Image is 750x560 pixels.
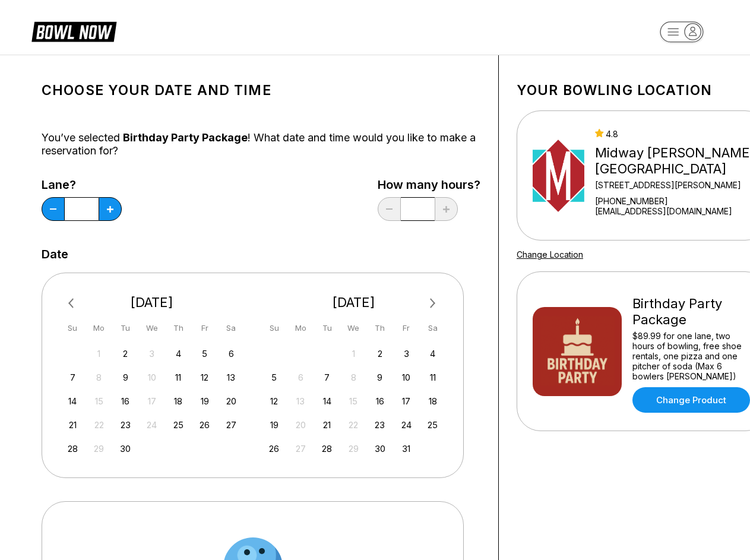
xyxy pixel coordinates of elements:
[372,320,388,336] div: Th
[319,417,335,433] div: Choose Tuesday, October 21st, 2025
[170,320,186,336] div: Th
[118,346,134,362] div: Choose Tuesday, September 2nd, 2025
[533,131,584,220] img: Midway Bowling - Carlisle
[372,441,388,457] div: Choose Thursday, October 30th, 2025
[91,320,107,336] div: Mo
[223,369,239,385] div: Choose Saturday, September 13th, 2025
[170,393,186,409] div: Choose Thursday, September 18th, 2025
[223,393,239,409] div: Choose Saturday, September 20th, 2025
[118,393,134,409] div: Choose Tuesday, September 16th, 2025
[118,369,134,385] div: Choose Tuesday, September 9th, 2025
[42,82,480,99] h1: Choose your Date and time
[266,441,282,457] div: Choose Sunday, October 26th, 2025
[65,417,81,433] div: Choose Sunday, September 21st, 2025
[118,320,134,336] div: Tu
[293,441,309,457] div: Not available Monday, October 27th, 2025
[197,369,213,385] div: Choose Friday, September 12th, 2025
[319,393,335,409] div: Choose Tuesday, October 14th, 2025
[372,369,388,385] div: Choose Thursday, October 9th, 2025
[319,441,335,457] div: Choose Tuesday, October 28th, 2025
[197,393,213,409] div: Choose Friday, September 19th, 2025
[63,294,82,313] button: Previous Month
[123,131,248,144] span: Birthday Party Package
[378,178,480,191] label: How many hours?
[42,131,480,157] div: You’ve selected ! What date and time would you like to make a reservation for?
[91,346,107,362] div: Not available Monday, September 1st, 2025
[144,393,160,409] div: Not available Wednesday, September 17th, 2025
[346,417,362,433] div: Not available Wednesday, October 22nd, 2025
[60,295,244,311] div: [DATE]
[170,369,186,385] div: Choose Thursday, September 11th, 2025
[63,344,241,457] div: month 2025-09
[262,295,446,311] div: [DATE]
[632,387,750,413] a: Change Product
[118,417,134,433] div: Choose Tuesday, September 23rd, 2025
[170,417,186,433] div: Choose Thursday, September 25th, 2025
[398,393,414,409] div: Choose Friday, October 17th, 2025
[319,320,335,336] div: Tu
[91,393,107,409] div: Not available Monday, September 15th, 2025
[42,248,68,261] label: Date
[197,320,213,336] div: Fr
[65,393,81,409] div: Choose Sunday, September 14th, 2025
[319,369,335,385] div: Choose Tuesday, October 7th, 2025
[398,320,414,336] div: Fr
[398,441,414,457] div: Choose Friday, October 31st, 2025
[118,441,134,457] div: Choose Tuesday, September 30th, 2025
[346,320,362,336] div: We
[398,369,414,385] div: Choose Friday, October 10th, 2025
[425,346,441,362] div: Choose Saturday, October 4th, 2025
[293,417,309,433] div: Not available Monday, October 20th, 2025
[372,346,388,362] div: Choose Thursday, October 2nd, 2025
[425,320,441,336] div: Sa
[91,369,107,385] div: Not available Monday, September 8th, 2025
[170,346,186,362] div: Choose Thursday, September 4th, 2025
[65,369,81,385] div: Choose Sunday, September 7th, 2025
[144,417,160,433] div: Not available Wednesday, September 24th, 2025
[65,441,81,457] div: Choose Sunday, September 28th, 2025
[91,417,107,433] div: Not available Monday, September 22nd, 2025
[144,320,160,336] div: We
[398,346,414,362] div: Choose Friday, October 3rd, 2025
[223,346,239,362] div: Choose Saturday, September 6th, 2025
[266,369,282,385] div: Choose Sunday, October 5th, 2025
[223,417,239,433] div: Choose Saturday, September 27th, 2025
[42,178,122,191] label: Lane?
[197,417,213,433] div: Choose Friday, September 26th, 2025
[398,417,414,433] div: Choose Friday, October 24th, 2025
[293,369,309,385] div: Not available Monday, October 6th, 2025
[346,346,362,362] div: Not available Wednesday, October 1st, 2025
[372,417,388,433] div: Choose Thursday, October 23rd, 2025
[266,417,282,433] div: Choose Sunday, October 19th, 2025
[91,441,107,457] div: Not available Monday, September 29th, 2025
[346,369,362,385] div: Not available Wednesday, October 8th, 2025
[144,369,160,385] div: Not available Wednesday, September 10th, 2025
[425,417,441,433] div: Choose Saturday, October 25th, 2025
[223,320,239,336] div: Sa
[197,346,213,362] div: Choose Friday, September 5th, 2025
[293,393,309,409] div: Not available Monday, October 13th, 2025
[425,393,441,409] div: Choose Saturday, October 18th, 2025
[266,320,282,336] div: Su
[346,393,362,409] div: Not available Wednesday, October 15th, 2025
[266,393,282,409] div: Choose Sunday, October 12th, 2025
[425,369,441,385] div: Choose Saturday, October 11th, 2025
[423,294,442,313] button: Next Month
[265,344,443,457] div: month 2025-10
[144,346,160,362] div: Not available Wednesday, September 3rd, 2025
[293,320,309,336] div: Mo
[533,307,622,396] img: Birthday Party Package
[65,320,81,336] div: Su
[346,441,362,457] div: Not available Wednesday, October 29th, 2025
[517,249,583,260] a: Change Location
[372,393,388,409] div: Choose Thursday, October 16th, 2025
